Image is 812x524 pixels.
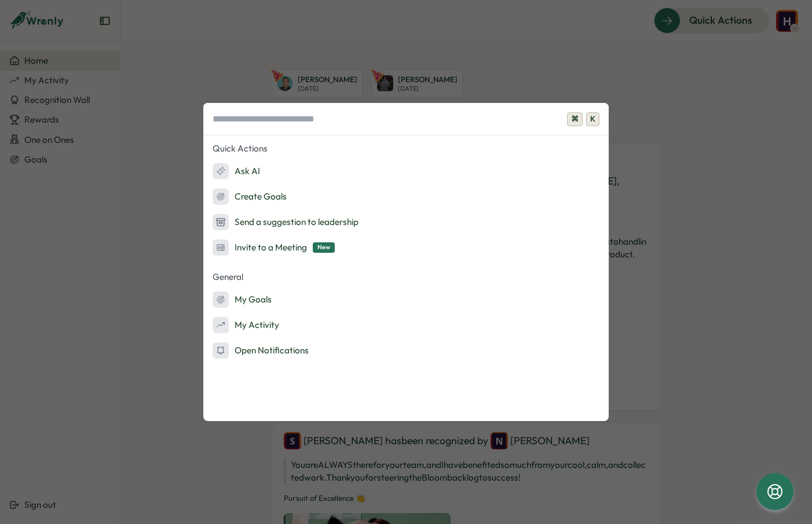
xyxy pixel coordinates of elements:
div: My Goals [213,291,272,308]
button: My Activity [203,313,609,337]
span: K [586,112,599,126]
button: Open Notifications [203,339,609,362]
button: Ask AI [203,160,609,183]
button: Send a suggestion to leadership [203,211,609,234]
div: Open Notifications [213,342,309,359]
span: New [313,242,335,252]
span: ⌘ [567,112,583,126]
button: My Goals [203,288,609,311]
p: Quick Actions [203,140,609,157]
div: Invite to a Meeting [213,239,335,256]
div: Send a suggestion to leadership [213,214,359,230]
div: My Activity [213,317,279,333]
button: Create Goals [203,185,609,208]
div: Ask AI [213,163,260,179]
button: Invite to a MeetingNew [203,236,609,259]
p: General [203,268,609,286]
div: Create Goals [213,189,287,205]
